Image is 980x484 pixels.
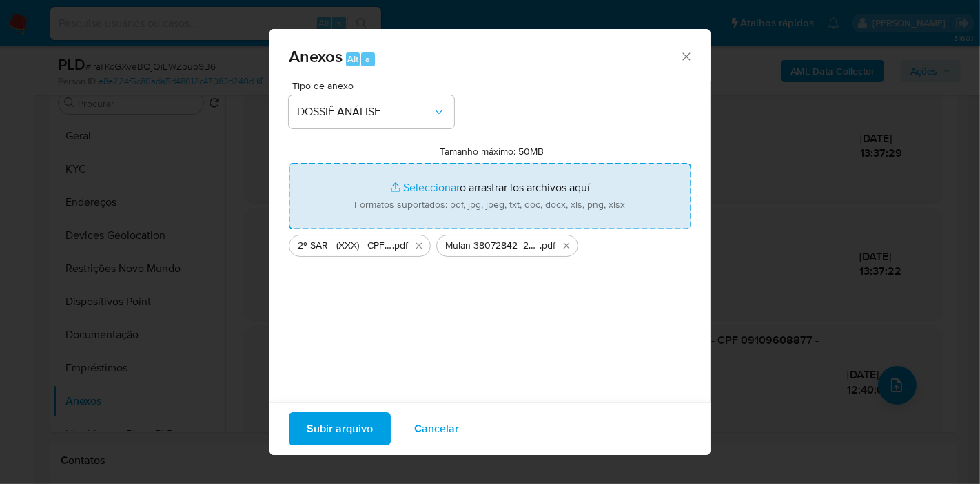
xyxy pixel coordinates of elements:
span: Subir arquivo [307,414,373,444]
span: Anexos [289,44,343,68]
button: DOSSIÊ ANÁLISE [289,95,454,128]
span: .pdf [540,239,555,253]
span: 2º SAR - (XXX) - CPF 09109608877 - [PERSON_NAME] [298,239,392,253]
span: Tipo de anexo [292,81,458,90]
span: DOSSIÊ ANÁLISE [297,105,432,119]
span: Alt [347,52,358,66]
button: Eliminar 2º SAR - (XXX) - CPF 09109608877 - JOÃO MARCELO DOMINGUES.pdf [411,238,427,254]
span: .pdf [392,239,408,253]
span: a [365,52,370,66]
button: Cancelar [396,412,477,445]
span: Cancelar [414,414,459,444]
label: Tamanho máximo: 50MB [440,145,544,157]
span: Mulan 38072842_2025_09_24_10_19_50 [445,239,540,253]
button: Eliminar Mulan 38072842_2025_09_24_10_19_50.pdf [558,238,575,254]
button: Subir arquivo [289,412,391,445]
ul: Archivos seleccionados [289,229,691,257]
button: Cerrar [680,50,692,62]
